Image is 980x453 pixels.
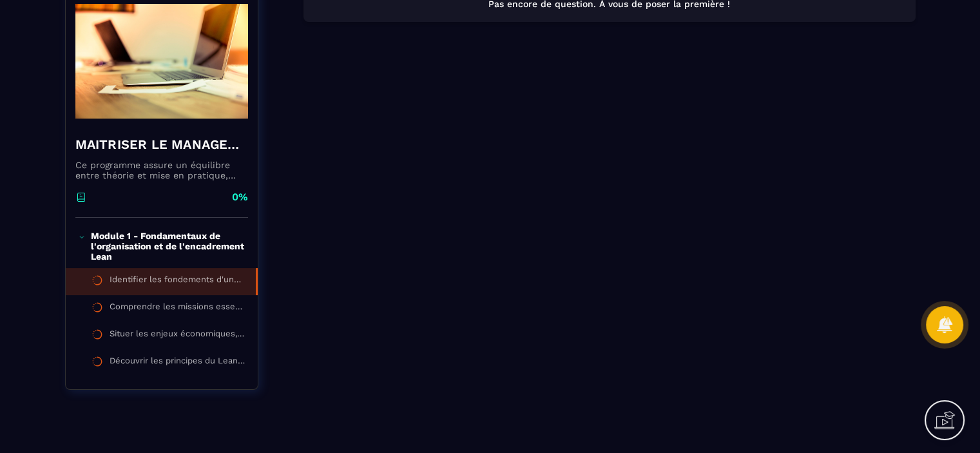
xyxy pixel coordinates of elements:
div: Identifier les fondements d'une organisation performante : hiérarchie, transversalité, processus [110,275,243,289]
h4: MAITRISER LE MANAGEMENT POUR ENCADRER, MOBILISER ET TRANSFORMER [75,135,248,153]
p: Ce programme assure un équilibre entre théorie et mise en pratique, permettant aux encadrants de ... [75,160,248,180]
div: Comprendre les missions essentielles du manager dans un environnement complexe [110,302,245,316]
div: Découvrir les principes du Lean : valeur, flux, suppression des gaspillages [110,356,245,370]
p: Module 1 - Fondamentaux de l'organisation et de l'encadrement Lean [91,231,244,262]
div: Situer les enjeux économiques, sociaux et humains dans la stratégie d'entreprise [110,329,245,343]
p: 0% [232,190,248,204]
